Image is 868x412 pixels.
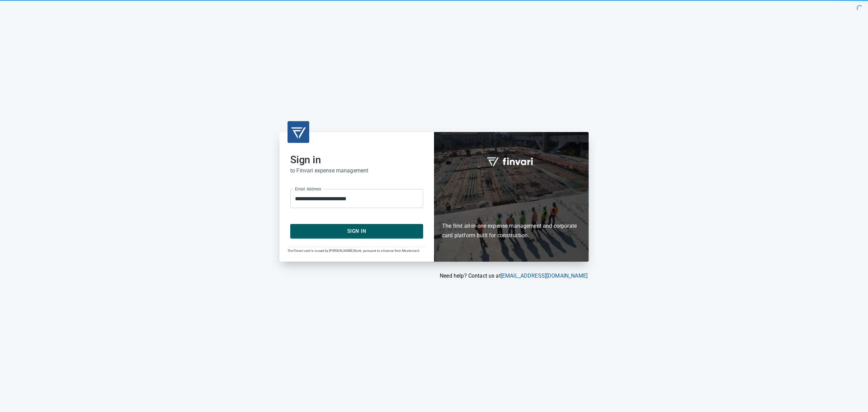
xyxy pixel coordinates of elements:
[501,273,588,279] a: [EMAIL_ADDRESS][DOMAIN_NAME]
[298,227,416,236] span: Sign In
[442,182,580,240] h6: The first all-in-one expense management and corporate card platform built for construction.
[290,154,423,166] h2: Sign in
[434,132,589,261] div: Finvari
[486,153,537,169] img: fullword_logo_white.png
[279,272,588,280] p: Need help? Contact us at
[290,124,307,140] img: transparent_logo.png
[290,166,423,175] h6: to Finvari expense management
[290,224,423,238] button: Sign In
[288,249,419,252] span: The Finvari card is issued by [PERSON_NAME] Bank, pursuant to a license from Mastercard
